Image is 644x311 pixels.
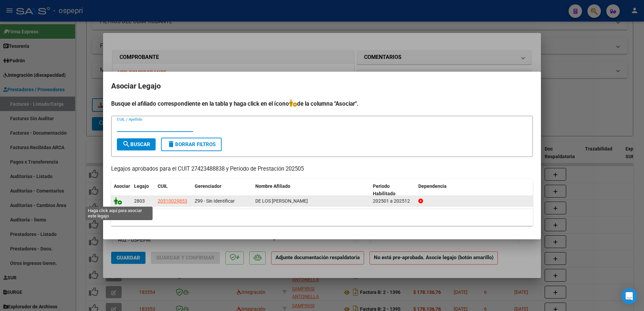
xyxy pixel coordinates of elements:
[122,141,150,147] span: Buscar
[111,179,131,201] datatable-header-cell: Asociar
[621,288,637,304] div: Open Intercom Messenger
[167,140,175,148] mat-icon: delete
[111,80,533,93] h2: Asociar Legajo
[158,198,187,204] span: 20510029853
[161,138,222,151] button: Borrar Filtros
[373,197,413,205] div: 202501 a 202512
[255,198,308,204] span: DE LOS SANTOS MAXIMO MATEO
[195,198,235,204] span: Z99 - Sin Identificar
[155,179,192,201] datatable-header-cell: CUIL
[134,183,149,189] span: Legajo
[253,179,370,201] datatable-header-cell: Nombre Afiliado
[416,179,533,201] datatable-header-cell: Dependencia
[192,179,253,201] datatable-header-cell: Gerenciador
[134,198,145,204] span: 2803
[117,138,156,150] button: Buscar
[122,140,130,148] mat-icon: search
[158,183,168,189] span: CUIL
[167,141,216,147] span: Borrar Filtros
[111,209,533,226] div: 1 registros
[131,179,155,201] datatable-header-cell: Legajo
[373,183,395,197] span: Periodo Habilitado
[418,183,447,189] span: Dependencia
[255,183,290,189] span: Nombre Afiliado
[370,179,416,201] datatable-header-cell: Periodo Habilitado
[114,183,130,189] span: Asociar
[111,165,533,173] p: Legajos aprobados para el CUIT 27423488838 y Período de Prestación 202505
[195,183,221,189] span: Gerenciador
[111,99,533,108] h4: Busque el afiliado correspondiente en la tabla y haga click en el ícono de la columna "Asociar".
